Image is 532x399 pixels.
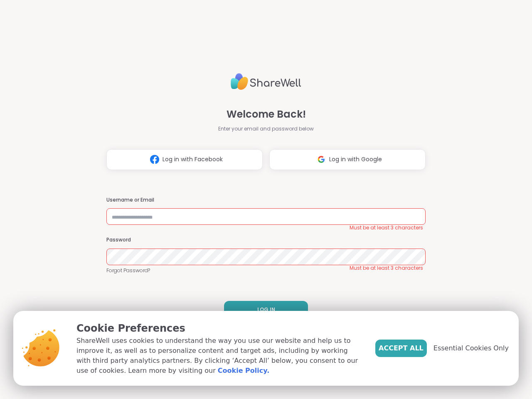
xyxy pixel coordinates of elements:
[106,149,263,170] button: Log in with Facebook
[375,340,427,357] button: Accept All
[350,265,423,271] span: Must be at least 3 characters
[106,197,426,204] h3: Username or Email
[269,149,426,170] button: Log in with Google
[147,152,163,167] img: ShareWell Logomark
[163,155,223,164] span: Log in with Facebook
[257,306,275,313] span: LOG IN
[379,343,424,353] span: Accept All
[106,236,426,244] h3: Password
[231,70,301,94] img: ShareWell Logo
[350,224,423,231] span: Must be at least 3 characters
[218,125,314,133] span: Enter your email and password below
[76,321,362,336] p: Cookie Preferences
[76,336,362,376] p: ShareWell uses cookies to understand the way you use our website and help us to improve it, as we...
[313,152,329,167] img: ShareWell Logomark
[329,155,382,164] span: Log in with Google
[433,343,509,353] span: Essential Cookies Only
[106,267,426,274] a: Forgot Password?
[227,107,306,122] span: Welcome Back!
[218,366,269,376] a: Cookie Policy.
[224,301,308,318] button: LOG IN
